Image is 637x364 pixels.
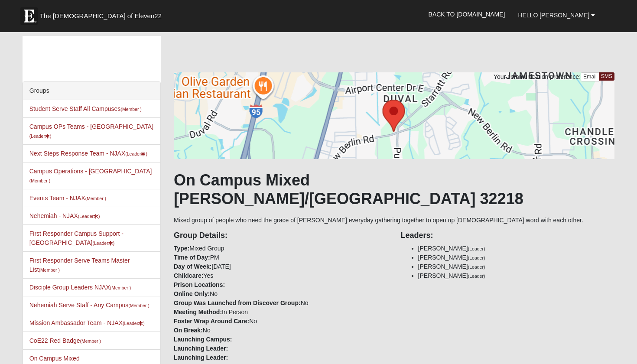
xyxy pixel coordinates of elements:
[174,290,210,297] strong: Online Only:
[85,196,106,201] small: (Member )
[29,230,123,246] a: First Responder Campus Support - [GEOGRAPHIC_DATA](Leader)
[120,107,141,112] small: (Member )
[29,150,147,157] a: Next Steps Response Team - NJAX(Leader)
[494,73,581,80] span: Your communication preference:
[174,263,212,270] strong: Day of Week:
[29,105,142,112] a: Student Serve Staff All Campuses(Member )
[422,3,512,25] a: Back to [DOMAIN_NAME]
[123,321,145,326] small: (Leader )
[468,264,485,270] small: (Leader)
[174,245,189,252] strong: Type:
[174,272,203,279] strong: Childcare:
[511,4,601,26] a: Hello [PERSON_NAME]
[80,338,101,344] small: (Member )
[29,212,100,219] a: Nehemiah - NJAX(Leader)
[174,171,614,208] h1: On Campus Mixed [PERSON_NAME]/[GEOGRAPHIC_DATA] 32218
[174,309,222,315] strong: Meeting Method:
[29,133,52,139] small: (Leader )
[174,318,249,325] strong: Foster Wrap Around Care:
[174,299,301,306] strong: Group Was Launched from Discover Group:
[174,345,228,352] strong: Launching Leader:
[16,3,189,25] a: The [DEMOGRAPHIC_DATA] of Eleven22
[40,12,162,20] span: The [DEMOGRAPHIC_DATA] of Eleven22
[20,7,38,25] img: Eleven22 logo
[518,12,589,19] span: Hello [PERSON_NAME]
[581,72,599,81] a: Email
[29,337,101,344] a: CoE22 Red Badge(Member )
[29,178,50,183] small: (Member )
[418,244,615,253] li: [PERSON_NAME]
[29,123,153,139] a: Campus OPs Teams - [GEOGRAPHIC_DATA](Leader)
[39,267,60,273] small: (Member )
[174,336,232,343] strong: Launching Campus:
[418,271,615,280] li: [PERSON_NAME]
[401,231,615,240] h4: Leaders:
[418,262,615,271] li: [PERSON_NAME]
[418,253,615,262] li: [PERSON_NAME]
[78,214,100,219] small: (Leader )
[29,284,131,291] a: Disciple Group Leaders NJAX(Member )
[468,255,485,260] small: (Leader)
[128,303,149,308] small: (Member )
[125,151,147,156] small: (Leader )
[468,246,485,251] small: (Leader)
[29,319,145,326] a: Mission Ambassador Team - NJAX(Leader)
[110,285,131,290] small: (Member )
[174,327,203,334] strong: On Break:
[92,240,114,246] small: (Leader )
[468,273,485,279] small: (Leader)
[599,72,615,81] a: SMS
[23,82,160,100] div: Groups
[29,257,130,273] a: First Responder Serve Teams Master List(Member )
[29,168,152,184] a: Campus Operations - [GEOGRAPHIC_DATA](Member )
[174,254,210,261] strong: Time of Day:
[174,231,388,240] h4: Group Details:
[29,302,149,309] a: Nehemiah Serve Staff - Any Campus(Member )
[174,281,225,288] strong: Prison Locations:
[29,195,106,201] a: Events Team - NJAX(Member )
